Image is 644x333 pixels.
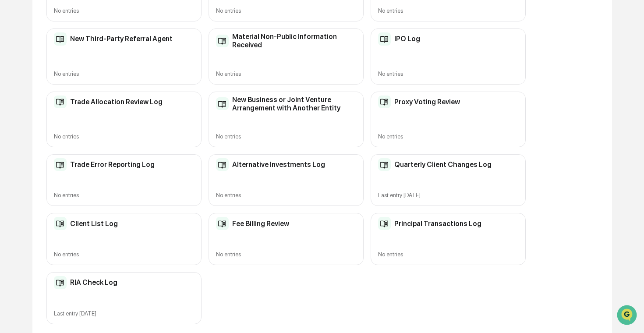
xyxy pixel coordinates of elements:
[54,217,67,230] img: Compliance Log Table Icon
[27,119,71,126] span: [PERSON_NAME]
[149,70,159,80] button: Start new chat
[378,71,518,77] div: No entries
[54,133,194,140] div: No entries
[216,133,356,140] div: No entries
[18,196,55,205] span: Data Lookup
[216,35,229,48] img: Compliance Log Table Icon
[62,217,106,224] a: Powered byPylon
[70,220,118,228] h2: Client List Log
[232,160,325,169] h2: Alternative Investments Log
[216,192,356,198] div: No entries
[54,32,67,46] img: Compliance Log Table Icon
[54,7,194,14] div: No entries
[9,67,25,83] img: 1746055101610-c473b297-6a78-478c-a979-82029cc54cd1
[54,158,67,171] img: Compliance Log Table Icon
[54,310,194,317] div: Last entry [DATE]
[73,119,76,126] span: •
[216,158,229,171] img: Compliance Log Table Icon
[54,71,194,77] div: No entries
[54,192,194,198] div: No entries
[70,160,155,169] h2: Trade Error Reporting Log
[232,220,289,228] h2: Fee Billing Review
[378,158,391,171] img: Compliance Log Table Icon
[216,7,356,14] div: No entries
[27,143,71,150] span: [PERSON_NAME]
[394,35,420,43] h2: IPO Log
[378,96,391,109] img: Compliance Log Table Icon
[9,111,23,125] img: Cece Ferraez
[378,192,518,198] div: Last entry [DATE]
[39,76,120,83] div: We're available if you need us!
[216,217,229,230] img: Compliance Log Table Icon
[394,220,481,228] h2: Principal Transactions Log
[378,217,391,230] img: Compliance Log Table Icon
[5,192,59,208] a: 🔎Data Lookup
[9,18,159,32] p: How can we help?
[616,304,640,328] iframe: Open customer support
[78,119,96,126] span: [DATE]
[232,32,356,49] h2: Material Non-Public Information Received
[70,35,173,43] h2: New Third-Party Referral Agent
[18,179,57,188] span: Preclearance
[9,135,23,149] img: Cece Ferraez
[64,180,71,187] div: 🗄️
[394,98,460,106] h2: Proxy Voting Review
[54,251,194,258] div: No entries
[54,276,67,289] img: Compliance Log Table Icon
[394,160,492,169] h2: Quarterly Client Changes Log
[216,251,356,258] div: No entries
[5,176,60,191] a: 🖐️Preclearance
[87,217,106,224] span: Pylon
[378,251,518,258] div: No entries
[54,96,67,109] img: Compliance Log Table Icon
[73,143,76,150] span: •
[72,179,109,188] span: Attestations
[9,97,59,104] div: Past conversations
[378,133,518,140] div: No entries
[232,96,356,112] h2: New Business or Joint Venture Arrangement with Another Entity
[378,7,518,14] div: No entries
[9,197,16,204] div: 🔎
[378,32,391,46] img: Compliance Log Table Icon
[18,67,34,83] img: 1751574470498-79e402a7-3db9-40a0-906f-966fe37d0ed6
[136,96,159,106] button: See all
[216,71,356,77] div: No entries
[70,278,117,287] h2: RIA Check Log
[216,97,229,110] img: Compliance Log Table Icon
[60,176,112,191] a: 🗄️Attestations
[70,98,163,106] h2: Trade Allocation Review Log
[9,180,16,187] div: 🖐️
[78,143,96,150] span: [DATE]
[39,67,144,76] div: Start new chat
